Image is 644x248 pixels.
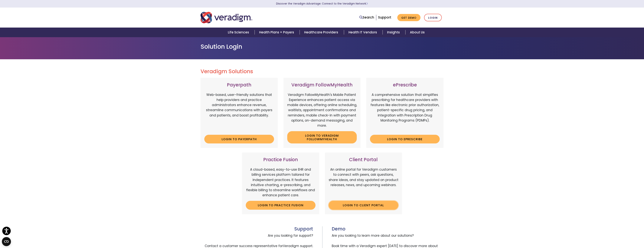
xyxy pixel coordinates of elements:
[424,14,442,22] a: Login
[370,135,440,143] a: Login to ePrescribe
[204,92,274,132] p: Web-based, user-friendly solutions that help providers and practice administrators enhance revenu...
[370,92,440,132] p: A comprehensive solution that simplifies prescribing for healthcare providers with features like ...
[201,68,444,75] h2: Veradigm Solutions
[201,11,252,24] img: Veradigm logo
[287,92,357,128] p: Veradigm FollowMyHealth's Mobile Patient Experience enhances patient access via mobile devices, o...
[332,226,444,232] h3: Demo
[201,43,444,50] h1: Solution Login
[201,226,313,232] h3: Support
[2,237,11,246] button: Open CMP widget
[329,201,398,209] a: Login to Client Portal
[378,15,391,20] a: Support
[405,28,429,37] a: About Us
[397,14,420,21] a: Get Demo
[329,157,398,163] h3: Client Portal
[287,131,357,143] a: Login to Veradigm FollowMyHealth
[246,167,315,198] p: A cloud-based, easy-to-use EHR and billing services platform tailored for independent practices. ...
[204,135,274,143] a: Login to Payerpath
[370,82,440,88] h3: ePrescribe
[383,28,405,37] a: Insights
[359,15,374,20] a: Search
[204,82,274,88] h3: Payerpath
[572,221,639,243] iframe: Drift Chat Widget
[255,28,300,37] a: Health Plans + Payers
[246,157,315,163] h3: Practice Fusion
[300,28,344,37] a: Healthcare Providers
[246,201,315,209] a: Login to Practice Fusion
[287,82,357,88] h3: Veradigm FollowMyHealth
[344,28,383,37] a: Health IT Vendors
[329,167,398,198] p: An online portal for Veradigm customers to connect with peers, ask questions, share ideas, and st...
[276,2,368,5] a: Discover the Veradigm Advantage: Connect to the Veradigm NetworkLearn More
[366,2,368,5] span: Learn More
[223,28,255,37] a: Life Sciences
